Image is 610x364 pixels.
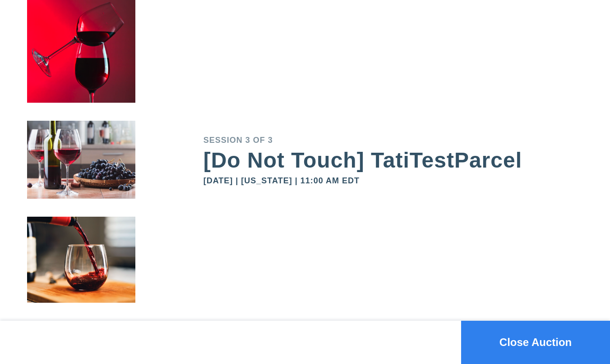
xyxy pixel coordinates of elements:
button: Close Auction [461,321,610,364]
div: Session 3 of 3 [203,136,583,144]
img: small [27,228,135,333]
div: [Do Not Touch] TatiTestParcel [203,150,583,171]
img: small [27,132,135,228]
img: small [27,11,135,132]
div: [DATE] | [US_STATE] | 11:00 AM EDT [203,177,583,185]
